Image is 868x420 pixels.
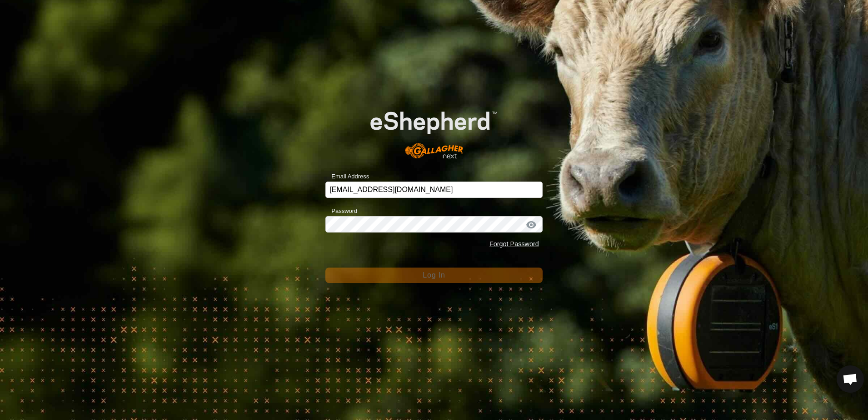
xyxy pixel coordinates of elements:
[325,207,357,216] label: Password
[423,271,445,279] span: Log In
[325,182,543,198] input: Email Address
[347,93,521,167] img: E-shepherd Logo
[489,240,539,248] a: Forgot Password
[325,172,369,181] label: Email Address
[837,365,864,393] div: Open chat
[325,268,543,283] button: Log In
